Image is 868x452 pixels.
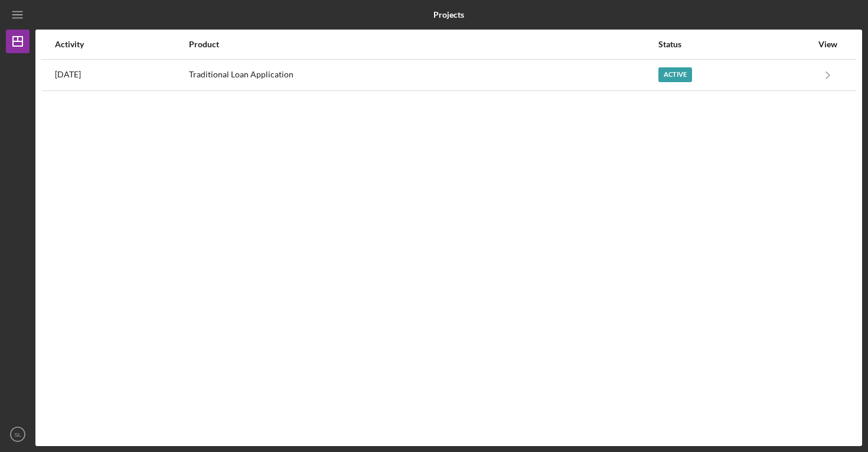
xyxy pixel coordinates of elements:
div: Product [189,40,657,49]
button: SL [6,422,30,446]
div: Active [658,67,692,82]
text: SL [14,431,21,438]
div: Traditional Loan Application [189,60,657,90]
b: Projects [433,10,464,19]
div: Status [658,40,812,49]
div: Activity [55,40,188,49]
time: 2025-07-22 18:59 [55,70,81,79]
div: View [813,40,843,49]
